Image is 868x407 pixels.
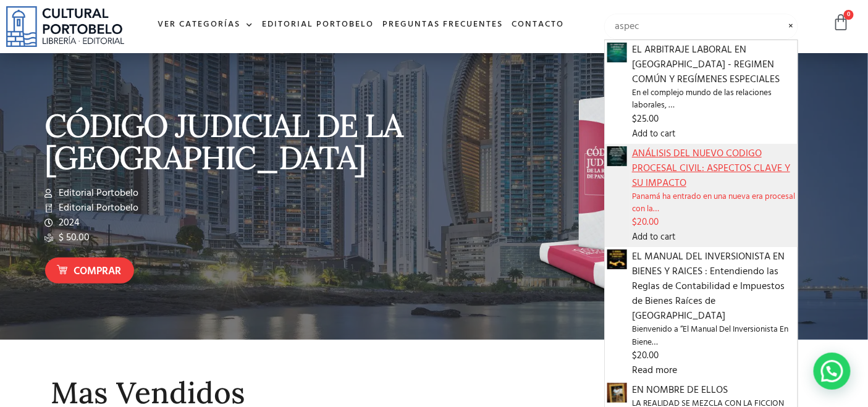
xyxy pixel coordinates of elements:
[56,230,90,245] span: $ 50.00
[632,348,637,363] span: $
[632,146,795,191] span: ANÁLISIS DEL NUEVO CODIGO PROCESAL CIVIL: ASPECTOS CLAVE Y SU IMPACTO
[258,12,378,38] a: Editorial Portobelo
[632,112,659,127] bdi: 25.00
[45,258,134,284] a: Comprar
[153,12,258,38] a: Ver Categorías
[604,14,798,40] input: Búsqueda
[632,146,795,230] a: ANÁLISIS DEL NUEVO CODIGO PROCESAL CIVIL: ASPECTOS CLAVE Y SU IMPACTOPanamá ha entrado en una nue...
[632,87,795,112] span: En el complejo mundo de las relaciones laborales, …
[56,216,80,230] span: 2024
[632,215,637,230] span: $
[607,250,627,269] img: RP77216
[607,251,627,267] a: EL MANUAL DEL INVERSIONISTA EN BIENES Y RAICES : Entendiendo las Reglas de Contabilidad e Impuest...
[632,250,795,363] a: EL MANUAL DEL INVERSIONISTA EN BIENES Y RAICES : Entendiendo las Reglas de Contabilidad e Impuest...
[632,215,659,230] bdi: 20.00
[632,324,795,349] span: Bienvenido a “El Manual Del Inversionista En Biene…
[632,348,659,363] bdi: 20.00
[607,385,627,401] a: EN NOMBRE DE ELLOS
[632,191,795,216] span: Panamá ha entrado en una nueva era procesal con la…
[378,12,507,38] a: Preguntas frecuentes
[632,230,675,245] a: Add to cart: “ANÁLISIS DEL NUEVO CODIGO PROCESAL CIVIL: ASPECTOS CLAVE Y SU IMPACTO”
[632,43,795,87] span: EL ARBITRAJE LABORAL EN [GEOGRAPHIC_DATA] - REGIMEN COMÚN Y REGÍMENES ESPECIALES
[833,14,850,31] a: 0
[632,250,795,324] span: EL MANUAL DEL INVERSIONISTA EN BIENES Y RAICES : Entendiendo las Reglas de Contabilidad e Impuest...
[783,19,798,20] span: Limpiar
[56,186,138,201] span: Editorial Portobelo
[814,353,851,390] div: Contactar por WhatsApp
[632,363,677,379] a: Read more about “EL MANUAL DEL INVERSIONISTA EN BIENES Y RAICES : Entendiendo las Reglas de Conta...
[607,146,627,166] img: Captura de pantalla 2025-09-02 115825
[56,201,138,216] span: Editorial Portobelo
[632,112,637,127] span: $
[45,109,428,174] p: CÓDIGO JUDICIAL DE LA [GEOGRAPHIC_DATA]
[607,148,627,164] a: ANÁLISIS DEL NUEVO CODIGO PROCESAL CIVIL: ASPECTOS CLAVE Y SU IMPACTO
[607,383,627,403] img: PORTADA-EN-NOMBRE-DE-ELLOS
[632,127,675,141] a: Add to cart: “EL ARBITRAJE LABORAL EN PANAMÁ - REGIMEN COMÚN Y REGÍMENES ESPECIALES”
[844,10,854,20] span: 0
[607,43,627,62] img: ARBITRAJE-LABORAL-1
[632,43,795,127] a: EL ARBITRAJE LABORAL EN [GEOGRAPHIC_DATA] - REGIMEN COMÚN Y REGÍMENES ESPECIALESEn el complejo mu...
[607,44,627,61] a: EL ARBITRAJE LABORAL EN PANAMÁ - REGIMEN COMÚN Y REGÍMENES ESPECIALES
[507,12,568,38] a: Contacto
[632,383,795,398] span: EN NOMBRE DE ELLOS
[74,264,122,280] span: Comprar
